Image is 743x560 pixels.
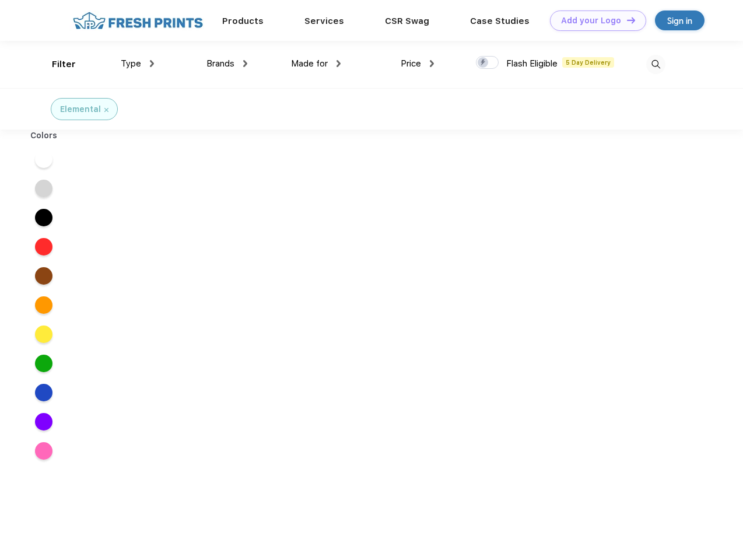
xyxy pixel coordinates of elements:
[561,16,621,26] div: Add your Logo
[60,103,101,116] div: Elemental
[243,60,247,67] img: dropdown.png
[627,17,635,23] img: DT
[222,16,264,26] a: Products
[150,60,154,67] img: dropdown.png
[667,14,692,27] div: Sign in
[304,16,344,26] a: Services
[646,55,665,74] img: desktop_search.svg
[430,60,434,67] img: dropdown.png
[562,57,614,68] span: 5 Day Delivery
[104,108,108,112] img: filter_cancel.svg
[337,60,341,67] img: dropdown.png
[291,58,328,69] span: Made for
[22,129,66,142] div: Colors
[655,10,705,30] a: Sign in
[206,58,234,69] span: Brands
[385,16,429,26] a: CSR Swag
[69,10,206,31] img: fo%20logo%202.webp
[401,58,421,69] span: Price
[506,58,558,69] span: Flash Eligible
[121,58,141,69] span: Type
[52,58,76,71] div: Filter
